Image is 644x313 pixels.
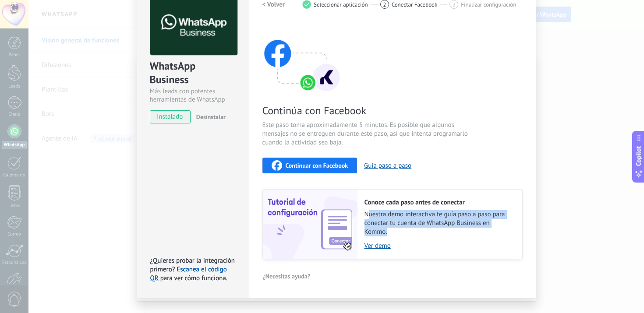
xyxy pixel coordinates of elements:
[461,1,516,8] span: Finalizar configuración
[150,110,190,123] span: instalado
[150,257,235,274] span: ¿Quieres probar la integración primero?
[160,274,227,282] span: para ver cómo funciona.
[364,198,513,207] h2: Conoce cada paso antes de conectar
[364,210,513,236] span: Nuestra demo interactiva te guía paso a paso para conectar tu cuenta de WhatsApp Business en Kommo.
[262,0,285,9] h2: < Volver
[392,1,438,8] span: Conectar Facebook
[383,1,386,8] span: 2
[150,59,236,87] div: WhatsApp Business
[314,1,368,8] span: Seleccionar aplicación
[196,113,226,121] span: Desinstalar
[150,87,236,104] div: Más leads con potentes herramientas de WhatsApp
[453,1,456,8] span: 3
[193,110,226,123] button: Desinstalar
[262,23,341,93] img: connect with facebook
[262,104,471,117] span: Continúa con Facebook
[262,270,311,283] button: ¿Necesitas ayuda?
[150,265,227,282] a: Escanea el código QR
[262,158,357,173] button: Continuar con Facebook
[263,273,311,279] span: ¿Necesitas ayuda?
[364,162,411,170] button: Guía paso a paso
[262,121,471,147] span: Este paso toma aproximadamente 5 minutos. Es posible que algunos mensajes no se entreguen durante...
[286,162,348,169] span: Continuar con Facebook
[634,146,643,166] span: Copilot
[364,242,513,250] a: Ver demo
